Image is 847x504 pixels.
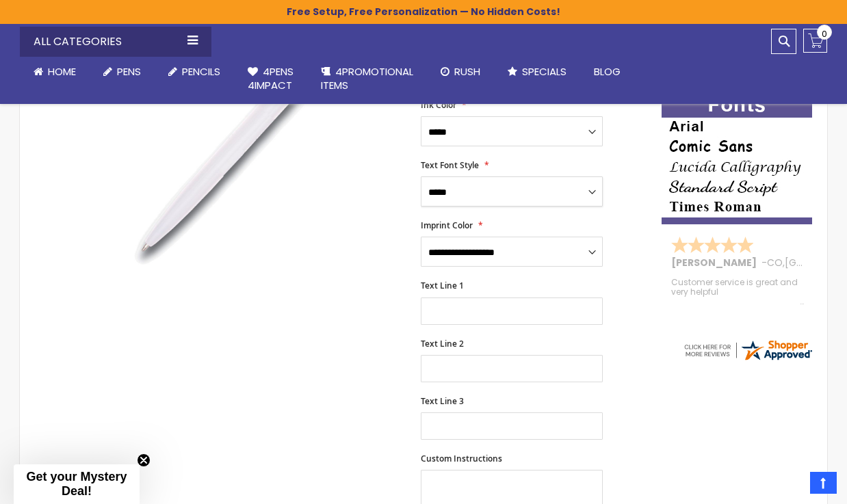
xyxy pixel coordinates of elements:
a: Specials [494,57,580,87]
span: Rush [454,64,480,79]
span: Text Line 3 [421,395,464,407]
a: Pencils [155,57,234,87]
span: Text Line 1 [421,280,464,291]
span: Blog [594,64,621,79]
a: 0 [803,29,827,53]
a: 4pens.com certificate URL [682,354,813,365]
div: Get your Mystery Deal!Close teaser [14,464,140,504]
span: Specials [522,64,566,79]
span: Home [48,64,76,79]
a: 4PROMOTIONALITEMS [307,57,427,101]
iframe: Google Customer Reviews [734,467,847,504]
span: Ink Color [421,99,456,111]
button: Close teaser [137,453,151,467]
span: [PERSON_NAME] [671,256,761,269]
span: Pens [117,64,141,79]
span: 0 [822,27,827,40]
span: Custom Instructions [421,453,502,464]
div: Customer service is great and very helpful [671,278,804,307]
img: font-personalization-examples [662,92,812,224]
span: Text Font Style [421,159,479,171]
span: Imprint Color [421,220,473,231]
a: Blog [580,57,634,87]
span: 4PROMOTIONAL ITEMS [321,64,413,92]
span: Get your Mystery Deal! [26,470,127,498]
span: CO [767,256,783,269]
span: Pencils [182,64,220,79]
a: Home [20,57,90,87]
div: All Categories [20,27,211,57]
span: 4Pens 4impact [248,64,294,92]
a: Pens [90,57,155,87]
img: 4pens.com widget logo [682,338,813,362]
a: 4Pens4impact [234,57,307,101]
span: Text Line 2 [421,338,464,349]
a: Rush [427,57,494,87]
